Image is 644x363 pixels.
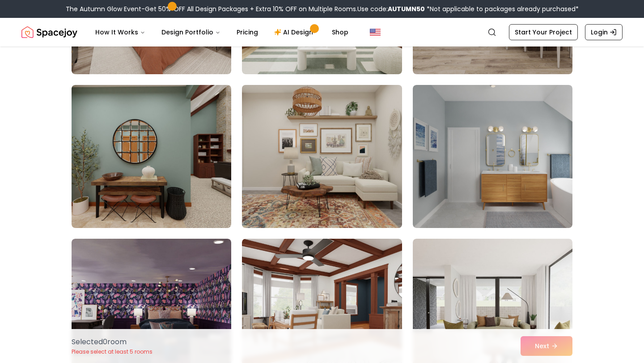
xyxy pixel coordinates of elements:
img: Room room-9 [413,85,572,228]
b: AUTUMN50 [388,4,425,13]
button: Design Portfolio [154,23,228,41]
p: Selected 0 room [72,337,153,347]
a: Pricing [229,23,265,41]
a: Login [585,24,623,40]
div: The Autumn Glow Event-Get 50% OFF All Design Packages + Extra 10% OFF on Multiple Rooms. [66,4,579,13]
p: Please select at least 5 rooms [72,348,153,355]
button: How It Works [88,23,153,41]
nav: Global [21,18,623,46]
a: Shop [325,23,356,41]
img: Spacejoy Logo [21,23,77,41]
img: Room room-8 [238,81,406,232]
span: *Not applicable to packages already purchased* [425,4,579,13]
nav: Main [88,23,356,41]
span: Use code: [357,4,425,13]
a: AI Design [267,23,323,41]
a: Spacejoy [21,23,77,41]
img: Room room-7 [72,85,231,228]
a: Start Your Project [509,24,578,40]
img: United States [370,27,381,38]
